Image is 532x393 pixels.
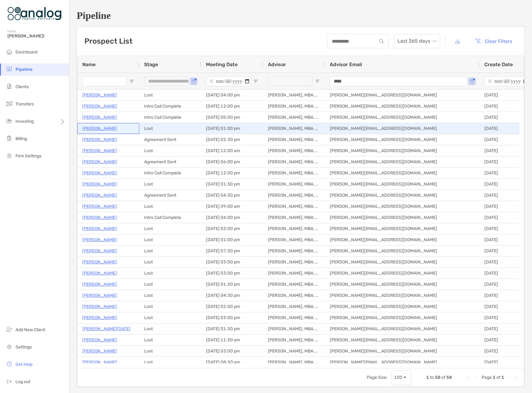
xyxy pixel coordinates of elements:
img: transfers icon [6,100,13,107]
div: Last Page [514,375,519,380]
span: [PERSON_NAME]! [7,33,65,39]
img: logout icon [6,378,13,385]
div: Intro Call Complete [139,168,201,178]
div: 100 [394,375,402,380]
div: [PERSON_NAME], MBA, CFA [263,90,325,100]
div: Lost [139,145,201,156]
div: [PERSON_NAME][EMAIL_ADDRESS][DOMAIN_NAME] [325,301,479,312]
div: Lost [139,257,201,267]
div: Lost [139,90,201,100]
div: [PERSON_NAME][EMAIL_ADDRESS][DOMAIN_NAME] [325,223,479,234]
span: Last 365 days [397,34,436,48]
a: [PERSON_NAME] [82,258,117,266]
div: [DATE] 11:30 am [201,335,263,345]
span: Stage [144,62,158,67]
span: Billing [15,136,27,141]
div: [DATE] 03:00 pm [201,257,263,267]
div: [PERSON_NAME][EMAIL_ADDRESS][DOMAIN_NAME] [325,101,479,112]
div: Intro Call Complete [139,112,201,123]
div: [PERSON_NAME][EMAIL_ADDRESS][DOMAIN_NAME] [325,268,479,279]
div: [PERSON_NAME], MBA, CFA [263,212,325,223]
button: Open Filter Menu [315,79,320,84]
div: Page Size: [367,375,388,380]
a: [PERSON_NAME] [82,358,117,366]
div: Page Size [391,370,411,385]
div: [PERSON_NAME], MBA, CFA [263,234,325,245]
div: [DATE] 12:00 pm [201,101,263,112]
a: [PERSON_NAME] [82,314,117,322]
div: [PERSON_NAME], MBA, CFA [263,223,325,234]
span: to [430,375,434,380]
div: [PERSON_NAME][EMAIL_ADDRESS][DOMAIN_NAME] [325,290,479,301]
span: 1 [493,375,496,380]
p: [PERSON_NAME] [82,347,117,355]
div: [PERSON_NAME][EMAIL_ADDRESS][DOMAIN_NAME] [325,279,479,290]
div: [DATE] 07:30 pm [201,246,263,256]
div: Lost [139,179,201,190]
a: [PERSON_NAME] [82,102,117,110]
div: First Page [467,375,472,380]
span: 58 [446,375,452,380]
span: 1 [426,375,429,380]
a: [PERSON_NAME][DATE] [82,325,131,333]
span: Pipeline [15,67,32,72]
div: [PERSON_NAME][EMAIL_ADDRESS][DOMAIN_NAME] [325,246,479,256]
span: 58 [435,375,440,380]
div: [PERSON_NAME][EMAIL_ADDRESS][DOMAIN_NAME] [325,156,479,167]
div: [DATE] 05:00 pm [201,112,263,123]
img: settings icon [6,343,13,350]
div: [DATE] 04:00 pm [201,212,263,223]
p: [PERSON_NAME] [82,203,117,210]
a: [PERSON_NAME] [82,91,117,99]
a: [PERSON_NAME] [82,269,117,277]
div: [DATE] 01:30 pm [201,179,263,190]
a: [PERSON_NAME] [82,125,117,132]
div: Lost [139,357,201,368]
div: [DATE] 03:00 pm [201,268,263,279]
div: [PERSON_NAME], MBA, CFA [263,312,325,323]
a: [PERSON_NAME] [82,280,117,288]
div: [PERSON_NAME][EMAIL_ADDRESS][DOMAIN_NAME] [325,90,479,100]
img: add_new_client icon [6,326,13,333]
div: [DATE] 02:00 pm [201,301,263,312]
div: [PERSON_NAME], MBA, CFA [263,279,325,290]
div: [PERSON_NAME][EMAIL_ADDRESS][DOMAIN_NAME] [325,312,479,323]
div: Agreement Sent [139,156,201,167]
span: Name [82,62,96,67]
div: [PERSON_NAME][EMAIL_ADDRESS][DOMAIN_NAME] [325,323,479,334]
div: [PERSON_NAME][EMAIL_ADDRESS][DOMAIN_NAME] [325,190,479,201]
img: investing icon [6,117,13,125]
span: Firm Settings [15,153,41,159]
div: [PERSON_NAME][EMAIL_ADDRESS][DOMAIN_NAME] [325,168,479,178]
a: [PERSON_NAME] [82,225,117,233]
p: [PERSON_NAME] [82,191,117,199]
div: [PERSON_NAME], MBA, CFA [263,190,325,201]
button: Open Filter Menu [129,79,134,84]
input: Name Filter Input [82,76,127,86]
div: Lost [139,323,201,334]
div: [PERSON_NAME], MBA, CFA [263,323,325,334]
span: Investing [15,119,34,124]
div: Lost [139,268,201,279]
div: Next Page [507,375,512,380]
div: [PERSON_NAME][EMAIL_ADDRESS][DOMAIN_NAME] [325,134,479,145]
div: [PERSON_NAME], MBA, CFA [263,290,325,301]
div: [PERSON_NAME][EMAIL_ADDRESS][DOMAIN_NAME] [325,346,479,357]
p: [PERSON_NAME] [82,147,117,155]
img: Zoe Logo [7,2,62,25]
div: [DATE] 01:30 pm [201,279,263,290]
div: Lost [139,290,201,301]
div: Lost [139,246,201,256]
img: pipeline icon [6,65,13,73]
div: [DATE] 03:00 pm [201,223,263,234]
div: [PERSON_NAME][EMAIL_ADDRESS][DOMAIN_NAME] [325,145,479,156]
div: [PERSON_NAME], MBA, CFA [263,257,325,267]
div: [PERSON_NAME], MBA, CFA [263,156,325,167]
span: 1 [501,375,504,380]
p: [PERSON_NAME] [82,113,117,121]
div: Previous Page [474,375,479,380]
